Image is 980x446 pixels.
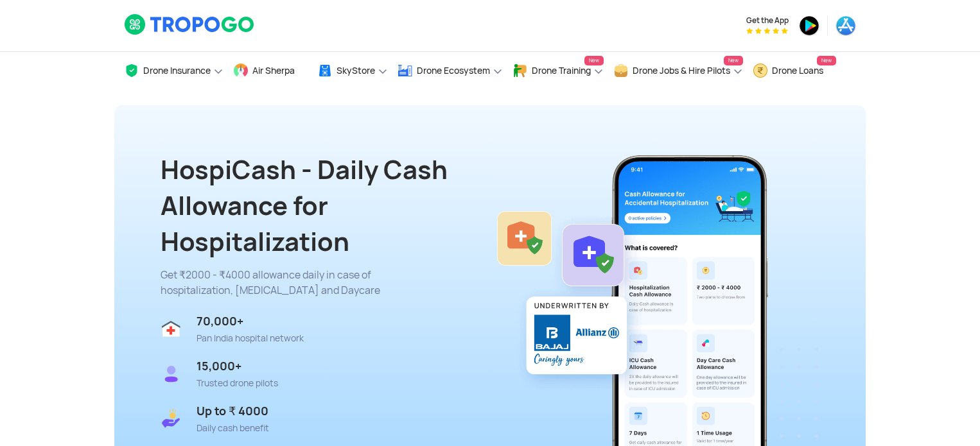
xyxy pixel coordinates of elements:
[197,378,278,388] div: Trusted drone pilots
[124,52,223,90] a: Drone Insurance
[161,268,491,298] div: Get ₹2000 - ₹4000 allowance daily in case of hospitalization, [MEDICAL_DATA] and Daycare
[417,65,490,76] span: Drone Ecosystem
[197,314,304,329] div: 70,000+
[584,56,604,65] span: New
[197,333,304,343] div: Pan India hospital network
[161,408,181,429] img: ic_hand_coin.svg
[746,15,789,26] span: Get the App
[317,52,388,90] a: SkyStore
[772,65,823,76] span: Drone Loans
[633,65,730,76] span: Drone Jobs & Hire Pilots
[161,363,181,384] img: ic_user.svg
[124,13,256,35] img: logoHeader.svg
[161,318,181,339] img: ic_hospital.svg
[799,15,819,36] img: ic_playstore.png
[817,56,836,65] span: New
[724,56,743,65] span: New
[746,28,788,34] img: App Raking
[143,65,211,76] span: Drone Insurance
[233,52,308,90] a: Air Sherpa
[613,52,743,90] a: Drone Jobs & Hire PilotsNew
[753,52,836,90] a: Drone LoansNew
[252,65,295,76] span: Air Sherpa
[197,423,269,433] div: Daily cash benefit
[836,15,856,36] img: ic_appstore.png
[398,52,503,90] a: Drone Ecosystem
[532,65,591,76] span: Drone Training
[512,52,604,90] a: Drone TrainingNew
[197,359,278,374] div: 15,000+
[161,152,507,260] h1: HospiCash - Daily Cash Allowance for Hospitalization
[337,65,375,76] span: SkyStore
[197,404,269,419] div: Up to ₹ 4000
